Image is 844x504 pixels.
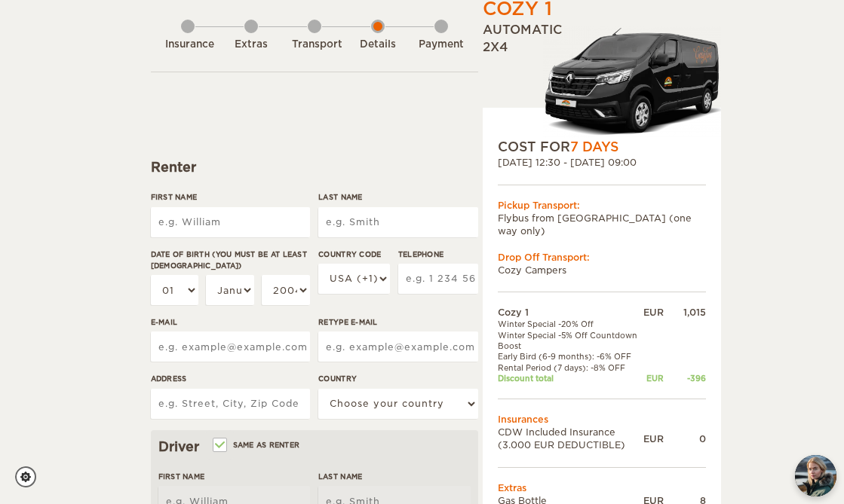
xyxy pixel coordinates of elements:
[664,373,706,383] div: -396
[498,413,706,426] td: Insurances
[318,316,477,328] label: Retype E-mail
[318,249,390,260] label: Country Code
[318,207,477,237] input: e.g. Smith
[318,331,477,362] input: e.g. example@example.com
[398,249,478,260] label: Telephone
[229,38,274,52] div: Extras
[498,362,643,373] td: Rental Period (7 days): -8% OFF
[643,306,664,319] div: EUR
[151,158,478,176] div: Renter
[664,306,706,319] div: 1,015
[543,26,721,138] img: Stuttur-m-c-logo-2.png
[643,373,664,383] div: EUR
[498,481,706,494] td: Extras
[292,38,337,52] div: Transport
[643,432,664,445] div: EUR
[498,330,643,352] td: Winter Special -5% Off Countdown Boost
[498,306,643,319] td: Cozy 1
[151,316,310,328] label: E-mail
[498,156,706,169] div: [DATE] 12:30 - [DATE] 09:00
[498,319,643,329] td: Winter Special -20% Off
[158,438,471,456] div: Driver
[151,331,310,362] input: e.g. example@example.com
[355,38,401,52] div: Details
[398,264,478,294] input: e.g. 1 234 567 890
[214,441,224,451] input: Same as renter
[498,251,706,264] div: Drop Off Transport:
[151,373,310,384] label: Address
[151,249,310,272] label: Date of birth (You must be at least [DEMOGRAPHIC_DATA])
[151,207,310,237] input: e.g. William
[498,138,706,156] div: COST FOR
[664,432,706,445] div: 0
[483,22,721,138] div: Automatic 2x4
[795,455,836,496] button: chat-button
[158,471,311,482] label: First Name
[151,389,310,419] input: e.g. Street, City, Zip Code
[498,351,643,362] td: Early Bird (6-9 months): -6% OFF
[318,471,471,482] label: Last Name
[151,191,310,203] label: First Name
[165,38,210,52] div: Insurance
[498,264,706,276] td: Cozy Campers
[498,212,706,237] td: Flybus from [GEOGRAPHIC_DATA] (one way only)
[795,455,836,496] img: Freyja at Cozy Campers
[498,199,706,212] div: Pickup Transport:
[15,466,46,487] a: Cookie settings
[498,426,643,451] td: CDW Included Insurance (3.000 EUR DEDUCTIBLE)
[419,38,464,52] div: Payment
[570,139,618,154] span: 7 Days
[318,191,477,203] label: Last Name
[498,373,643,383] td: Discount total
[318,373,477,384] label: Country
[214,438,300,452] label: Same as renter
